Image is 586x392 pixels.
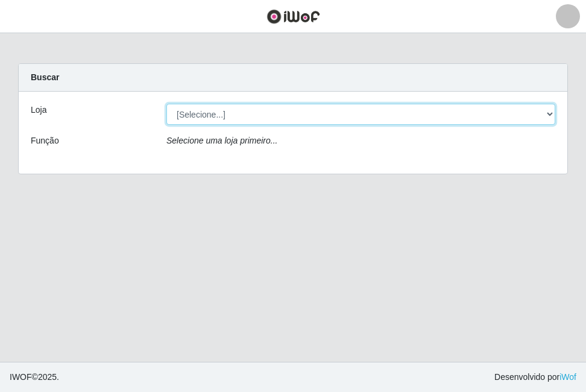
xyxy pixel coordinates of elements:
strong: Buscar [31,72,59,82]
label: Loja [31,104,46,116]
i: Selecione uma loja primeiro... [166,136,277,145]
span: IWOF [10,372,32,382]
span: Desenvolvido por [494,371,576,384]
label: Função [31,134,59,147]
img: CoreUI Logo [266,9,320,24]
a: iWof [559,372,576,382]
span: © 2025 . [10,371,59,384]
